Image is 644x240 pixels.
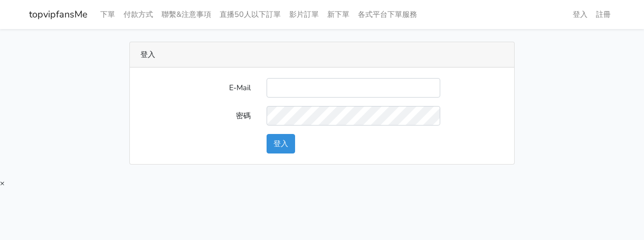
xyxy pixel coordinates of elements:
[157,4,215,25] a: 聯繫&注意事項
[132,78,259,98] label: E-Mail
[132,106,259,126] label: 密碼
[569,4,592,25] a: 登入
[29,4,88,25] a: topvipfansMe
[354,4,421,25] a: 各式平台下單服務
[119,4,157,25] a: 付款方式
[592,4,615,25] a: 註冊
[215,4,285,25] a: 直播50人以下訂單
[267,134,295,153] button: 登入
[285,4,323,25] a: 影片訂單
[96,4,119,25] a: 下單
[323,4,354,25] a: 新下單
[130,42,514,68] div: 登入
